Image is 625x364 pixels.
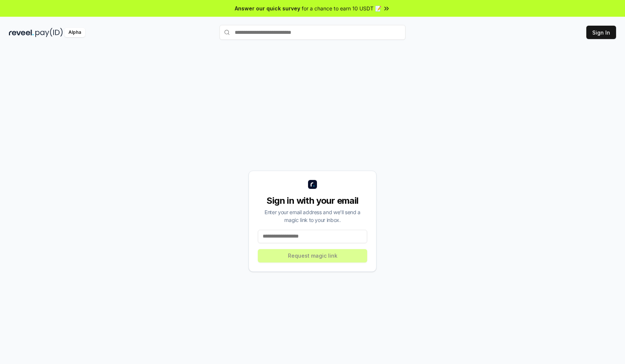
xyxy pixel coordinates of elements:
[35,28,63,37] img: pay_id
[64,28,85,37] div: Alpha
[235,4,300,12] span: Answer our quick survey
[9,28,34,37] img: reveel_dark
[586,26,616,39] button: Sign In
[258,208,367,224] div: Enter your email address and we’ll send a magic link to your inbox.
[308,180,317,189] img: logo_small
[302,4,381,12] span: for a chance to earn 10 USDT 📝
[258,195,367,207] div: Sign in with your email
